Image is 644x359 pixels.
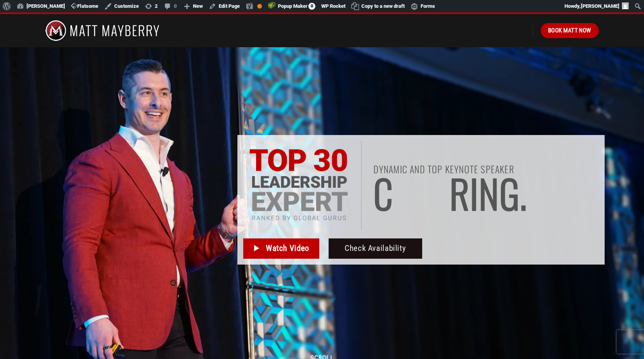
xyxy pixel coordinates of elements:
[257,4,262,9] div: OK
[249,149,349,222] img: Top 30 Leadership Experts
[243,238,319,259] a: Watch Video
[45,14,159,47] img: Matt Mayberry
[266,242,309,255] span: Watch Video
[308,3,315,10] span: 0
[345,242,406,255] span: Check Availability
[548,26,591,35] span: Book Matt Now
[329,238,423,259] a: Check Availability
[541,23,599,38] a: Book Matt Now
[581,3,619,9] span: [PERSON_NAME]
